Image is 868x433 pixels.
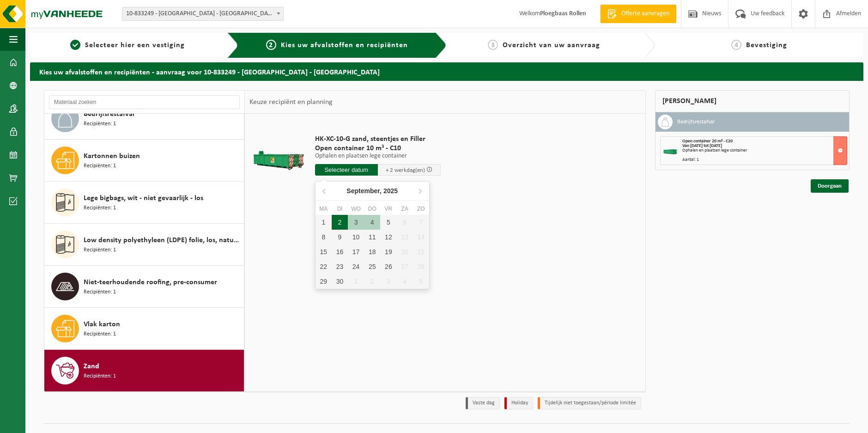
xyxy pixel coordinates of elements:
span: Recipiënten: 1 [84,120,116,128]
strong: Ploegbaas Rollen [540,10,586,17]
button: Bedrijfsrestafval Recipiënten: 1 [44,98,244,140]
span: Recipiënten: 1 [84,246,116,255]
button: Kartonnen buizen Recipiënten: 1 [44,140,244,182]
div: [PERSON_NAME] [655,90,850,112]
div: Ophalen en plaatsen lege container [682,148,847,153]
div: do [364,204,380,213]
div: 2 [364,274,380,289]
p: Ophalen en plaatsen lege container [315,153,441,159]
li: Holiday [504,397,533,409]
div: 3 [348,215,364,230]
div: 2 [332,215,348,230]
span: Low density polyethyleen (LDPE) folie, los, naturel [84,235,242,246]
button: Niet-teerhoudende roofing, pre-consumer Recipiënten: 1 [44,266,244,308]
h3: Bedrijfsrestafval [677,115,715,129]
div: September, [343,183,401,198]
span: 4 [731,40,741,50]
span: Recipiënten: 1 [84,372,116,381]
div: 15 [316,244,332,259]
span: Bevestiging [746,42,787,49]
input: Selecteer datum [315,164,378,176]
div: di [332,204,348,213]
span: Recipiënten: 1 [84,204,116,213]
div: 17 [348,244,364,259]
button: Low density polyethyleen (LDPE) folie, los, naturel Recipiënten: 1 [44,224,244,266]
div: wo [348,204,364,213]
span: Zand [84,361,99,372]
span: 2 [266,40,276,50]
div: 1 [316,215,332,230]
div: 5 [380,215,396,230]
h2: Kies uw afvalstoffen en recipiënten - aanvraag voor 10-833249 - [GEOGRAPHIC_DATA] - [GEOGRAPHIC_D... [30,62,863,80]
button: Vlak karton Recipiënten: 1 [44,308,244,350]
span: HK-XC-10-G zand, steentjes en Filler [315,134,441,144]
button: Lege bigbags, wit - niet gevaarlijk - los Recipiënten: 1 [44,182,244,224]
span: Recipiënten: 1 [84,162,116,171]
div: 9 [332,230,348,244]
div: 30 [332,274,348,289]
span: Open container 10 m³ - C10 [315,144,441,153]
div: 3 [380,274,396,289]
i: 2025 [383,188,398,194]
span: Selecteer hier een vestiging [85,42,185,49]
input: Materiaal zoeken [49,95,240,109]
div: 19 [380,244,396,259]
span: Lege bigbags, wit - niet gevaarlijk - los [84,193,203,204]
div: vr [380,204,396,213]
button: Zand Recipiënten: 1 [44,350,244,391]
div: 25 [364,259,380,274]
span: Recipiënten: 1 [84,330,116,339]
span: Offerte aanvragen [619,9,672,18]
span: Niet-teerhoudende roofing, pre-consumer [84,277,217,288]
li: Tijdelijk niet toegestaan/période limitée [538,397,641,409]
div: 24 [348,259,364,274]
span: Kartonnen buizen [84,151,140,162]
div: 4 [364,215,380,230]
span: 10-833249 - IKO NV MILIEUSTRAAT FABRIEK - ANTWERPEN [122,7,283,20]
div: 11 [364,230,380,244]
span: Bedrijfsrestafval [84,109,134,120]
div: 12 [380,230,396,244]
div: 16 [332,244,348,259]
div: 1 [348,274,364,289]
div: 18 [364,244,380,259]
div: 22 [316,259,332,274]
div: ma [316,204,332,213]
span: Vlak karton [84,319,120,330]
a: Offerte aanvragen [600,5,676,23]
div: 10 [348,230,364,244]
span: 1 [70,40,80,50]
div: 29 [316,274,332,289]
span: Overzicht van uw aanvraag [503,42,600,49]
span: 3 [488,40,498,50]
div: 23 [332,259,348,274]
div: 26 [380,259,396,274]
div: 8 [316,230,332,244]
li: Vaste dag [466,397,500,409]
a: Doorgaan [811,179,849,193]
span: Open container 20 m³ - C20 [682,139,733,144]
span: 10-833249 - IKO NV MILIEUSTRAAT FABRIEK - ANTWERPEN [122,7,284,21]
a: 1Selecteer hier een vestiging [35,40,220,51]
div: Keuze recipiënt en planning [245,91,337,114]
div: Aantal: 1 [682,158,847,162]
div: za [396,204,413,213]
span: Kies uw afvalstoffen en recipiënten [281,42,408,49]
span: + 2 werkdag(en) [386,167,425,173]
div: zo [413,204,429,213]
strong: Van [DATE] tot [DATE] [682,143,722,148]
span: Recipiënten: 1 [84,288,116,297]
